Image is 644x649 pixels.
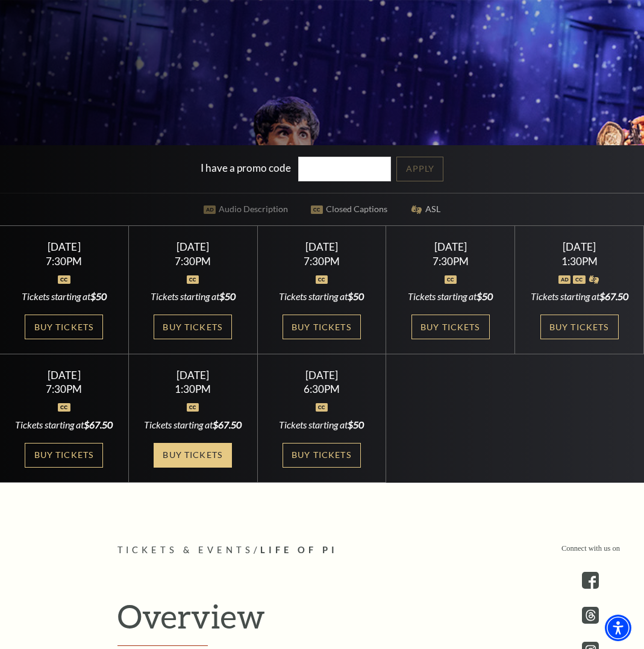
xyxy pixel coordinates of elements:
[117,543,527,558] p: /
[154,315,232,339] a: Buy Tickets
[14,240,114,253] div: [DATE]
[272,384,371,394] div: 6:30PM
[561,543,620,554] p: Connect with us on
[272,256,371,266] div: 7:30PM
[143,369,243,381] div: [DATE]
[272,290,371,303] div: Tickets starting at
[477,290,493,302] span: $50
[272,240,371,253] div: [DATE]
[143,418,243,431] div: Tickets starting at
[411,315,490,339] a: Buy Tickets
[90,290,107,302] span: $50
[530,256,629,266] div: 1:30PM
[117,545,254,555] span: Tickets & Events
[143,240,243,253] div: [DATE]
[154,443,232,468] a: Buy Tickets
[143,384,243,394] div: 1:30PM
[201,161,291,174] label: I have a promo code
[260,545,338,555] span: Life of Pi
[143,256,243,266] div: 7:30PM
[530,290,629,303] div: Tickets starting at
[530,240,629,253] div: [DATE]
[283,315,361,339] a: Buy Tickets
[540,315,619,339] a: Buy Tickets
[401,240,500,253] div: [DATE]
[14,256,114,266] div: 7:30PM
[84,419,113,430] span: $67.50
[14,384,114,394] div: 7:30PM
[599,290,628,302] span: $67.50
[272,369,371,381] div: [DATE]
[605,615,631,641] div: Accessibility Menu
[401,290,500,303] div: Tickets starting at
[14,369,114,381] div: [DATE]
[213,419,242,430] span: $67.50
[25,315,103,339] a: Buy Tickets
[14,290,114,303] div: Tickets starting at
[401,256,500,266] div: 7:30PM
[25,443,103,468] a: Buy Tickets
[117,597,527,646] h2: Overview
[143,290,243,303] div: Tickets starting at
[582,572,599,589] a: facebook - open in a new tab
[283,443,361,468] a: Buy Tickets
[272,418,371,431] div: Tickets starting at
[582,607,599,624] a: threads.com - open in a new tab
[219,290,236,302] span: $50
[348,290,364,302] span: $50
[14,418,114,431] div: Tickets starting at
[348,419,364,430] span: $50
